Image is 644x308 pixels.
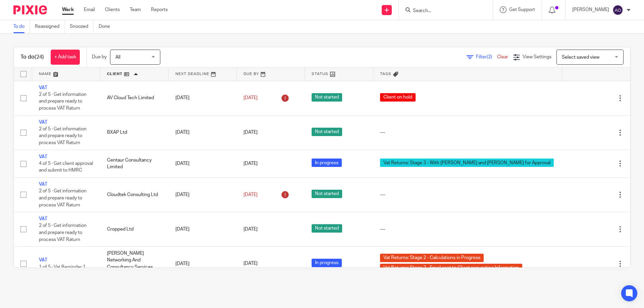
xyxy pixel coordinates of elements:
span: Not started [312,224,342,233]
span: [DATE] [244,227,258,232]
span: 2 of 5 · Get information and prepare ready to process VAT Raturn [39,127,87,145]
td: Cropped Ltd [100,212,168,247]
span: Not started [312,93,342,102]
td: AV Cloud Tech Limited [100,81,168,115]
td: Centaur Consultancy Limited [100,150,168,177]
span: Client on hold [380,93,416,102]
span: All [115,55,120,60]
td: [DATE] [169,150,237,177]
td: [DATE] [169,81,237,115]
a: Done [99,20,115,33]
a: Snoozed [70,20,94,33]
div: --- [380,129,555,136]
a: Email [84,6,95,13]
td: Cloudtek Consulting Ltd [100,178,168,212]
td: [DATE] [169,115,237,150]
img: svg%3E [612,5,623,15]
a: VAT [39,182,47,187]
span: Select saved view [562,55,599,60]
div: --- [380,191,555,198]
span: 4 of 5 · Get client approval and submit to HMRC [39,161,93,173]
td: [DATE] [169,212,237,247]
img: Pixie [13,5,47,14]
span: 2 of 5 · Get information and prepare ready to process VAT Raturn [39,224,87,242]
span: (24) [35,54,44,60]
a: Work [62,6,74,13]
span: Vat Returns: Stage 3 - With [PERSON_NAME] and [PERSON_NAME] for Approval [380,159,554,167]
a: Reports [151,6,168,13]
span: Vat Returns: Stage 2 - Email sent to Client requesting Information [380,264,522,272]
span: In progress [312,259,342,267]
td: BXAP Ltd [100,115,168,150]
span: Filter [476,55,497,59]
span: Not started [312,190,342,198]
a: VAT [39,85,47,90]
p: [PERSON_NAME] [572,6,609,13]
a: VAT [39,258,47,262]
td: [DATE] [169,247,237,281]
span: View Settings [523,55,551,59]
span: Vat Returns: Stage 2 - Calculations in Progress [380,254,484,262]
span: (2) [487,55,492,59]
a: VAT [39,120,47,125]
span: 1 of 5 · Vat Reminder 1 [39,265,86,269]
span: 2 of 5 · Get information and prepare ready to process VAT Raturn [39,189,87,207]
span: Get Support [509,7,535,12]
span: [DATE] [244,192,258,197]
span: [DATE] [244,261,258,266]
span: Not started [312,128,342,136]
span: [DATE] [244,161,258,166]
input: Search [412,8,473,14]
td: [PERSON_NAME] Networking And Consultancy Services Limited [100,247,168,281]
a: Team [130,6,141,13]
a: VAT [39,217,47,221]
h1: To do [20,54,44,61]
span: Tags [380,72,391,76]
a: VAT [39,155,47,159]
a: Clear [497,55,508,59]
span: [DATE] [244,96,258,100]
a: To do [13,20,30,33]
a: Clients [105,6,120,13]
a: + Add task [51,50,80,65]
span: 2 of 5 · Get information and prepare ready to process VAT Raturn [39,92,87,111]
td: [DATE] [169,178,237,212]
span: [DATE] [244,130,258,135]
span: In progress [312,159,342,167]
p: Due by [92,54,107,60]
div: --- [380,226,555,233]
a: Reassigned [35,20,65,33]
